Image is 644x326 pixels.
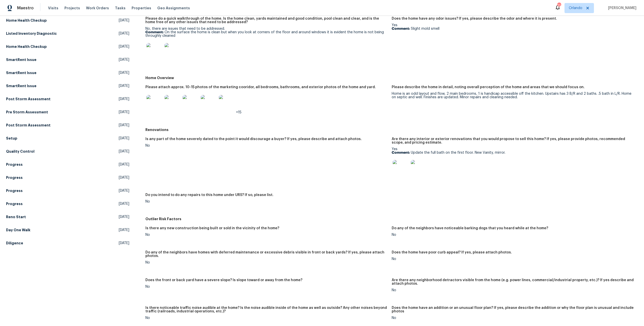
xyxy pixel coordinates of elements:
[145,27,388,62] div: No, there are issues that need to be addressed.
[392,27,634,30] p: Slight mold smell
[392,151,410,154] b: Comment:
[119,123,129,128] span: [DATE]
[145,261,388,264] div: No
[145,233,388,237] div: No
[119,214,129,219] span: [DATE]
[392,17,557,20] h5: Does the home have any odor issues? If yes, please describe the odor and where it is present.
[6,68,129,77] a: SmartRent Issue[DATE]
[392,251,512,254] h5: Does the home have poor curb appeal? If yes, please attach photos.
[236,111,242,114] span: +15
[392,23,634,30] div: Yes
[119,227,129,233] span: [DATE]
[157,6,190,11] span: Geo Assignments
[6,160,129,169] a: Progress[DATE]
[6,173,129,182] a: Progress[DATE]
[6,225,129,235] a: Day One Walk[DATE]
[17,6,34,11] span: Maestro
[6,94,129,104] a: Post Storm Assessment[DATE]
[145,193,273,197] h5: Do you intend to do any repairs to this home under URS? If so, please list.
[6,201,23,206] h5: Progress
[392,226,548,230] h5: Do any of the neighbors have noticeable barking dogs that you heard while at the home?
[119,149,129,154] span: [DATE]
[119,31,129,36] span: [DATE]
[119,162,129,167] span: [DATE]
[6,239,129,248] a: Diligence[DATE]
[119,136,129,141] span: [DATE]
[392,316,634,320] div: No
[119,44,129,49] span: [DATE]
[119,57,129,62] span: [DATE]
[392,147,634,179] div: Yes
[6,241,23,246] h5: Diligence
[6,16,129,25] a: Home Health Checkup[DATE]
[6,42,129,51] a: Home Health Checkup[DATE]
[392,288,634,292] div: No
[119,110,129,115] span: [DATE]
[119,83,129,88] span: [DATE]
[392,278,634,285] h5: Are there any neighborhood detractors visible from the home (e.g. power lines, commercial/industr...
[6,70,36,75] h5: SmartRent Issue
[557,3,561,8] div: 21
[6,31,57,36] h5: Listed Inventory Diagnostic
[6,147,129,156] a: Quality Control[DATE]
[48,6,58,11] span: Visits
[6,81,129,90] a: SmartRent Issue[DATE]
[145,144,388,147] div: No
[392,85,585,89] h5: Please describe the home in detail, noting overall perception of the home and areas that we shoul...
[119,70,129,75] span: [DATE]
[6,83,36,88] h5: SmartRent Issue
[145,30,388,38] p: On the surface the home is clean but when you look at corners of the floor and around windows it ...
[6,44,47,49] h5: Home Health Checkup
[145,17,388,24] h5: Please do a quick walkthrough of the home. Is the home clean, yards maintained and good condition...
[6,162,23,167] h5: Progress
[145,226,279,230] h5: Is there any new construction being built or sold in the vicinity of the home?
[119,188,129,193] span: [DATE]
[6,55,129,64] a: SmartRent Issue[DATE]
[6,134,129,143] a: Setup[DATE]
[145,127,638,132] h5: Renovations
[86,6,109,11] span: Work Orders
[64,6,80,11] span: Projects
[392,27,410,30] b: Comment:
[6,199,129,208] a: Progress[DATE]
[119,241,129,246] span: [DATE]
[392,151,634,154] p: Update the full bath on the first floor. New Vanity, mirror.
[6,96,51,102] h5: Post Storm Assessment
[6,227,30,233] h5: Day One Walk
[119,18,129,23] span: [DATE]
[145,216,638,221] h5: Outlier Risk Factors
[392,137,634,144] h5: Are there any interior or exterior renovations that you would propose to sell this home? If yes, ...
[145,306,388,313] h5: Is there noticeable traffic noise audible at the home? Is the noise audible inside of the home as...
[145,316,388,320] div: No
[392,92,634,99] div: Home is an odd layout and flow, 2 main bedrooms, 1 is handicap accessible off the kitchen. Upstai...
[145,251,388,258] h5: Do any of the neighbors have homes with deferred maintenance or excessive debris visible in front...
[119,96,129,102] span: [DATE]
[145,278,302,282] h5: Does the front or back yard have a severe slope? Is slope toward or away from the home?
[6,29,129,38] a: Listed Inventory Diagnostic[DATE]
[6,121,129,130] a: Post Storm Assessment[DATE]
[145,75,638,80] h5: Home Overview
[145,285,388,288] div: No
[6,188,23,193] h5: Progress
[145,30,164,34] b: Comment:
[145,85,376,89] h5: Please attach approx. 10-15 photos of the marketing cooridor, all bedrooms, bathrooms, and exteri...
[6,57,36,62] h5: SmartRent Issue
[392,233,634,237] div: No
[6,175,23,180] h5: Progress
[6,149,34,154] h5: Quality Control
[606,6,636,11] span: [PERSON_NAME]
[145,200,388,203] div: No
[6,186,129,195] a: Progress[DATE]
[392,257,634,261] div: No
[132,6,151,11] span: Properties
[6,212,129,221] a: Reno Start[DATE]
[6,108,129,117] a: Pre Storm Assessment[DATE]
[569,6,582,11] span: Orlando
[6,214,26,219] h5: Reno Start
[145,137,362,141] h5: Is any part of the home severely dated to the point it would discourage a buyer? If yes, please d...
[6,18,47,23] h5: Home Health Checkup
[6,123,51,128] h5: Post Storm Assessment
[6,110,48,115] h5: Pre Storm Assessment
[6,136,17,141] h5: Setup
[119,175,129,180] span: [DATE]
